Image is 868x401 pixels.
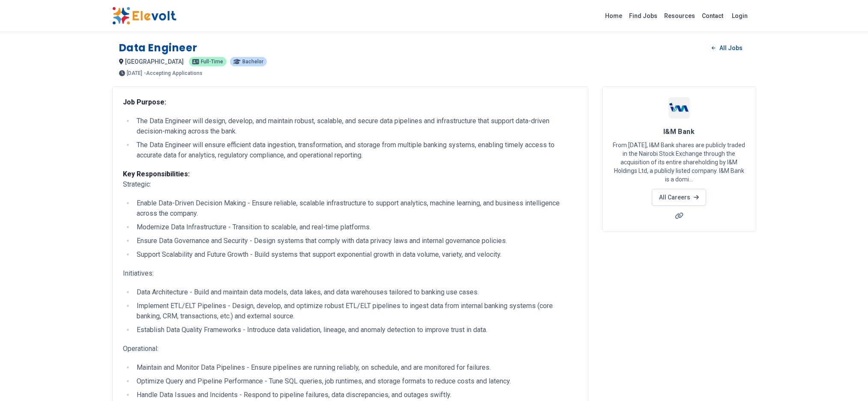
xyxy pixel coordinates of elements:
img: I&M Bank [668,97,690,119]
li: Modernize Data Infrastructure - Transition to scalable, and real-time platforms. [134,222,578,232]
li: Support Scalability and Future Growth - Build systems that support exponential growth in data vol... [134,250,578,260]
li: Optimize Query and Pipeline Performance - Tune SQL queries, job runtimes, and storage formats to ... [134,376,578,386]
li: Ensure Data Governance and Security - Design systems that comply with data privacy laws and inter... [134,236,578,246]
a: Contact [698,9,727,23]
a: All Careers [652,189,706,206]
p: Initiatives: [123,268,578,279]
li: Maintain and Monitor Data Pipelines - Ensure pipelines are running reliably, on schedule, and are... [134,362,578,373]
span: Bachelor [242,59,263,64]
li: Data Architecture - Build and maintain data models, data lakes, and data warehouses tailored to b... [134,287,578,297]
li: Implement ETL/ELT Pipelines - Design, develop, and optimize robust ETL/ELT pipelines to ingest da... [134,301,578,321]
span: I&M Bank [663,128,695,136]
p: - Accepting Applications [144,71,203,76]
a: Resources [661,9,698,23]
a: Find Jobs [626,9,661,23]
li: The Data Engineer will design, develop, and maintain robust, scalable, and secure data pipelines ... [134,116,578,137]
a: All Jobs [705,42,749,54]
strong: Key Responsibilities: [123,170,190,178]
p: Operational: [123,344,578,354]
li: Enable Data-Driven Decision Making - Ensure reliable, scalable infrastructure to support analytic... [134,198,578,219]
img: Elevolt [112,7,176,25]
li: The Data Engineer will ensure efficient data ingestion, transformation, and storage from multiple... [134,140,578,160]
li: Handle Data Issues and Incidents - Respond to pipeline failures, data discrepancies, and outages ... [134,390,578,400]
p: Strategic: [123,169,578,190]
span: Full-time [201,59,223,64]
span: [DATE] [127,71,142,76]
h1: Data Engineer [119,41,197,55]
a: Login [727,7,753,24]
span: [GEOGRAPHIC_DATA] [125,58,184,65]
strong: Job Purpose: [123,98,166,106]
p: From [DATE], I&M Bank shares are publicly traded in the Nairobi Stock Exchange through the acquis... [613,141,746,184]
a: Home [602,9,626,23]
li: Establish Data Quality Frameworks - Introduce data validation, lineage, and anomaly detection to ... [134,325,578,335]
